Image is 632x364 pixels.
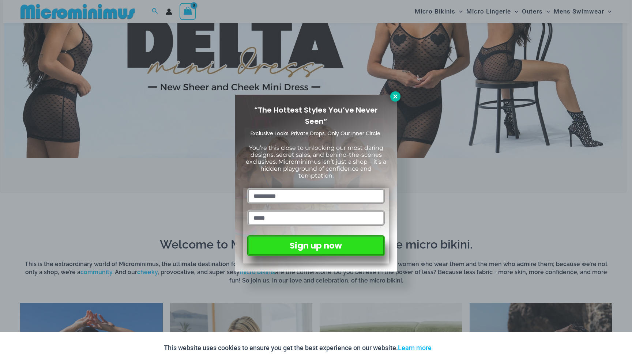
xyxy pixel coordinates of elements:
span: You’re this close to unlocking our most daring designs, secret sales, and behind-the-scenes exclu... [246,144,386,179]
button: Sign up now [247,235,384,256]
button: Close [390,91,400,102]
span: Exclusive Looks. Private Drops. Only Our Inner Circle. [251,130,381,137]
button: Accept [437,339,468,357]
span: “The Hottest Styles You’ve Never Seen” [254,105,378,126]
a: Learn more [398,344,432,352]
p: This website uses cookies to ensure you get the best experience on our website. [164,342,432,353]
